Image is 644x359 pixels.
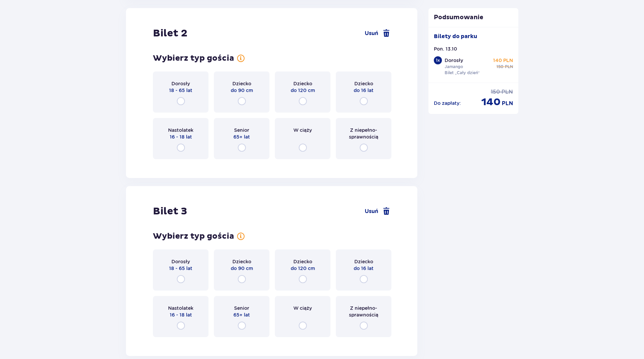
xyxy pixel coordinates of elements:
span: Dorosły [171,80,190,87]
p: Bilet „Cały dzień” [445,70,480,76]
span: Dziecko [354,80,373,87]
h3: Wybierz typ gościa [153,231,234,241]
span: 65+ lat [233,311,250,318]
span: do 120 cm [291,265,315,272]
p: Do zapłaty : [434,100,461,107]
h2: Bilet 2 [153,27,187,40]
span: 18 - 65 lat [169,87,192,94]
span: 16 - 18 lat [170,311,192,318]
span: Dziecko [293,258,312,265]
span: Senior [234,305,249,311]
span: Z niepełno­sprawnością [342,127,385,140]
p: Bilety do parku [434,33,477,40]
span: Senior [234,127,249,133]
span: PLN [502,88,513,96]
span: Dziecko [232,80,251,87]
span: Dziecko [293,80,312,87]
span: do 16 lat [354,87,374,94]
p: Jamango [445,64,463,70]
span: 18 - 65 lat [169,265,192,272]
span: Dziecko [354,258,373,265]
div: 1 x [434,56,442,64]
a: Usuń [365,29,390,37]
span: 140 [481,96,501,109]
span: Dorosły [171,258,190,265]
span: PLN [502,100,513,107]
span: do 16 lat [354,265,374,272]
span: 150 [496,64,504,70]
p: Dorosły [445,57,463,64]
span: Usuń [365,208,378,215]
p: 140 PLN [493,57,513,64]
span: 65+ lat [233,133,250,140]
span: Usuń [365,30,378,37]
span: 150 [491,88,500,96]
span: Dziecko [232,258,251,265]
span: Z niepełno­sprawnością [342,305,385,318]
span: PLN [505,64,513,70]
span: W ciąży [293,305,312,311]
span: do 120 cm [291,87,315,94]
span: Nastolatek [168,127,193,133]
h3: Wybierz typ gościa [153,53,234,63]
span: do 90 cm [231,265,253,272]
span: Nastolatek [168,305,193,311]
p: Podsumowanie [428,13,519,22]
span: W ciąży [293,127,312,133]
span: do 90 cm [231,87,253,94]
h2: Bilet 3 [153,205,187,218]
p: Pon. 13.10 [434,46,457,52]
span: 16 - 18 lat [170,133,192,140]
a: Usuń [365,207,390,215]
